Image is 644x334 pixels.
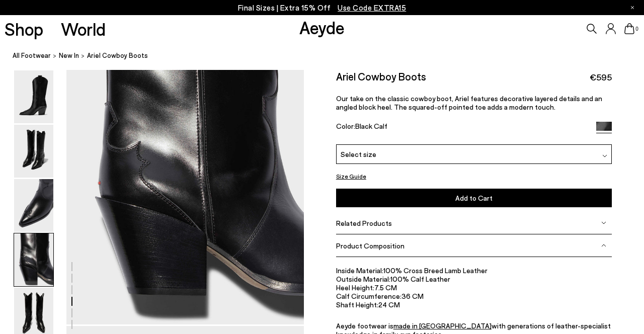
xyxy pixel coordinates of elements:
[590,71,612,83] span: €595
[14,70,53,123] img: Ariel Cowboy Boots - Image 1
[634,26,639,32] span: 0
[601,220,606,225] img: svg%3E
[336,275,612,283] li: 100% Calf Leather
[336,283,374,292] span: Heel Height:
[336,189,612,207] button: Add to Cart
[341,149,376,159] span: Select size
[59,50,79,61] a: New In
[336,266,383,275] span: Inside Material:
[59,51,79,59] span: New In
[14,233,53,286] img: Ariel Cowboy Boots - Image 4
[14,179,53,232] img: Ariel Cowboy Boots - Image 3
[455,194,493,202] span: Add to Cart
[336,241,405,250] span: Product Composition
[299,17,345,38] a: Aeyde
[338,3,406,12] span: Navigate to /collections/ss25-final-sizes
[13,50,51,61] a: All Footwear
[602,153,607,158] img: svg%3E
[336,219,392,227] span: Related Products
[336,300,612,309] li: 24 CM
[5,20,43,38] a: Shop
[336,266,612,275] li: 100% Cross Breed Lamb Leather
[624,23,634,34] a: 0
[336,292,612,300] li: 36 CM
[336,292,401,300] span: Calf Circumference:
[61,20,106,38] a: World
[355,122,387,130] span: Black Calf
[14,125,53,178] img: Ariel Cowboy Boots - Image 2
[87,50,148,61] span: Ariel Cowboy Boots
[336,70,426,82] h2: Ariel Cowboy Boots
[601,243,606,248] img: svg%3E
[336,300,378,309] span: Shaft Height:
[393,321,492,330] a: made in [GEOGRAPHIC_DATA]
[13,42,644,70] nav: breadcrumb
[336,275,390,283] span: Outside Material:
[336,94,602,111] span: Our take on the classic cowboy boot, Ariel features decorative layered details and an angled bloc...
[336,122,588,133] div: Color:
[238,2,407,14] p: Final Sizes | Extra 15% Off
[336,283,612,292] li: 7.5 CM
[336,170,366,183] button: Size Guide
